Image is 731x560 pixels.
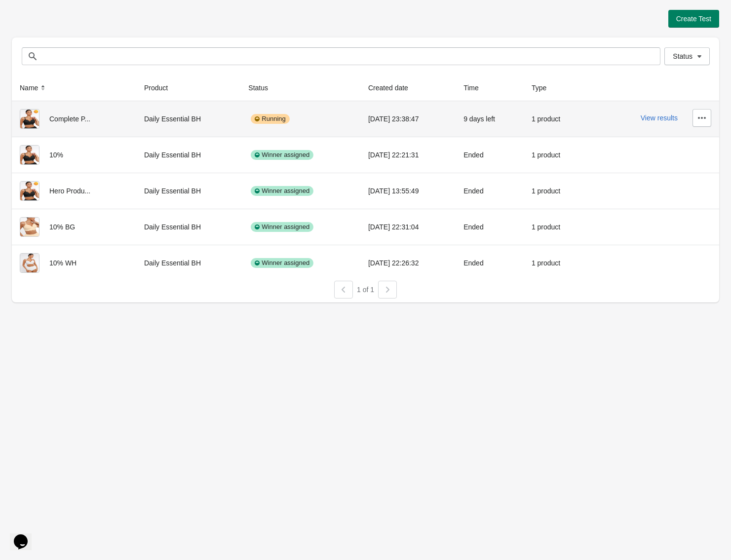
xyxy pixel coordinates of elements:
[144,181,232,201] div: Daily Essential BH
[144,109,232,129] div: Daily Essential BH
[668,10,719,28] button: Create Test
[641,150,678,158] button: View results
[20,253,128,273] div: 10% WH
[20,181,128,201] div: Hero Produ...
[16,79,52,97] button: Name
[10,521,41,550] iframe: chat widget
[140,79,182,97] button: Product
[144,217,232,237] div: Daily Essential BH
[251,222,313,232] div: Winner assigned
[251,150,313,160] div: Winner assigned
[251,258,313,268] div: Winner assigned
[532,253,580,273] div: 1 product
[364,79,422,97] button: Created date
[641,114,678,122] button: View results
[641,258,678,266] button: View results
[368,145,448,165] div: [DATE] 22:21:31
[144,253,232,273] div: Daily Essential BH
[368,181,448,201] div: [DATE] 13:55:49
[532,145,580,165] div: 1 product
[532,217,580,237] div: 1 product
[463,253,516,273] div: Ended
[251,186,313,196] div: Winner assigned
[673,52,693,60] span: Status
[251,114,289,124] div: Running
[357,286,374,294] span: 1 of 1
[664,47,710,65] button: Status
[463,217,516,237] div: Ended
[20,145,128,165] div: 10%
[463,145,516,165] div: Ended
[460,79,493,97] button: Time
[20,109,128,129] div: Complete P...
[463,109,516,129] div: 9 days left
[244,79,282,97] button: Status
[532,109,580,129] div: 1 product
[20,217,128,237] div: 10% BG
[368,109,448,129] div: [DATE] 23:38:47
[641,222,678,230] button: View results
[532,181,580,201] div: 1 product
[641,186,678,194] button: View results
[463,181,516,201] div: Ended
[368,253,448,273] div: [DATE] 22:26:32
[144,145,232,165] div: Daily Essential BH
[528,79,560,97] button: Type
[676,15,711,23] span: Create Test
[368,217,448,237] div: [DATE] 22:31:04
